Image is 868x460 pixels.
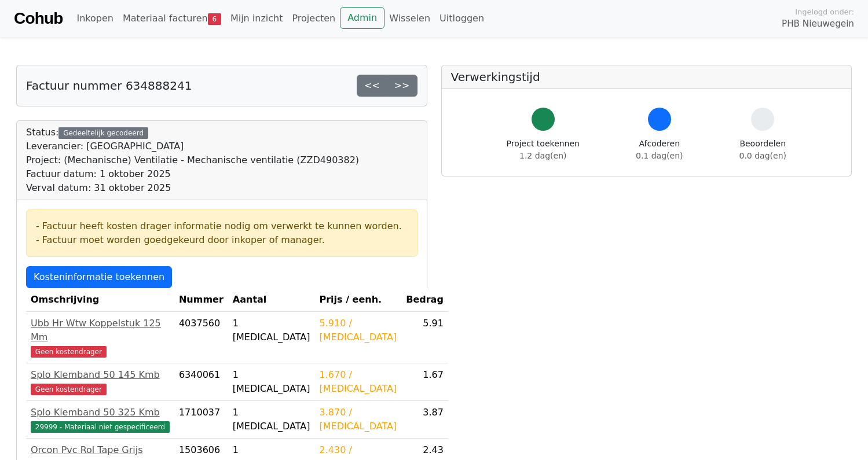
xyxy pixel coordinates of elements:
[287,7,340,30] a: Projecten
[31,384,107,395] span: Geen kostendrager
[26,79,192,93] h5: Factuur nummer 634888241
[31,346,107,358] span: Geen kostendrager
[636,138,683,162] div: Afcoderen
[208,13,221,25] span: 6
[401,288,448,312] th: Bedrag
[357,75,387,97] a: <<
[228,288,315,312] th: Aantal
[118,7,226,30] a: Materiaal facturen6
[226,7,288,30] a: Mijn inzicht
[401,401,448,439] td: 3.87
[36,233,408,247] div: - Factuur moet worden goedgekeurd door inkoper of manager.
[739,138,786,162] div: Beoordelen
[636,151,683,160] span: 0.1 dag(en)
[340,7,384,29] a: Admin
[401,312,448,363] td: 5.91
[31,317,170,344] div: Ubb Hr Wtw Koppelstuk 125 Mm
[31,406,170,419] div: Splo Klemband 50 325 Kmb
[26,181,359,195] div: Verval datum: 31 oktober 2025
[31,406,170,433] a: Splo Klemband 50 325 Kmb29999 - Materiaal niet gespecificeerd
[31,317,170,358] a: Ubb Hr Wtw Koppelstuk 125 MmGeen kostendrager
[26,288,174,312] th: Omschrijving
[14,5,63,32] a: Cohub
[174,312,228,363] td: 4037560
[320,317,397,344] div: 5.910 / [MEDICAL_DATA]
[320,406,397,433] div: 3.870 / [MEDICAL_DATA]
[233,406,310,433] div: 1 [MEDICAL_DATA]
[58,127,148,139] div: Gedeeltelijk gecodeerd
[233,317,310,344] div: 1 [MEDICAL_DATA]
[519,151,566,160] span: 1.2 dag(en)
[26,126,359,195] div: Status:
[174,363,228,401] td: 6340061
[31,368,170,382] div: Splo Klemband 50 145 Kmb
[320,368,397,396] div: 1.670 / [MEDICAL_DATA]
[401,363,448,401] td: 1.67
[72,7,118,30] a: Inkopen
[31,421,170,433] span: 29999 - Materiaal niet gespecificeerd
[26,167,359,181] div: Factuur datum: 1 oktober 2025
[174,401,228,439] td: 1710037
[26,153,359,167] div: Project: (Mechanische) Ventilatie - Mechanische ventilatie (ZZD490382)
[387,75,417,97] a: >>
[174,288,228,312] th: Nummer
[26,139,359,153] div: Leverancier: [GEOGRAPHIC_DATA]
[384,7,435,30] a: Wisselen
[31,368,170,396] a: Splo Klemband 50 145 KmbGeen kostendrager
[451,70,843,84] h5: Verwerkingstijd
[315,288,402,312] th: Prijs / eenh.
[795,6,854,17] span: Ingelogd onder:
[507,138,580,162] div: Project toekennen
[233,368,310,396] div: 1 [MEDICAL_DATA]
[782,17,854,31] span: PHB Nieuwegein
[435,7,489,30] a: Uitloggen
[36,219,408,233] div: - Factuur heeft kosten drager informatie nodig om verwerkt te kunnen worden.
[739,151,786,160] span: 0.0 dag(en)
[26,266,172,288] a: Kosteninformatie toekennen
